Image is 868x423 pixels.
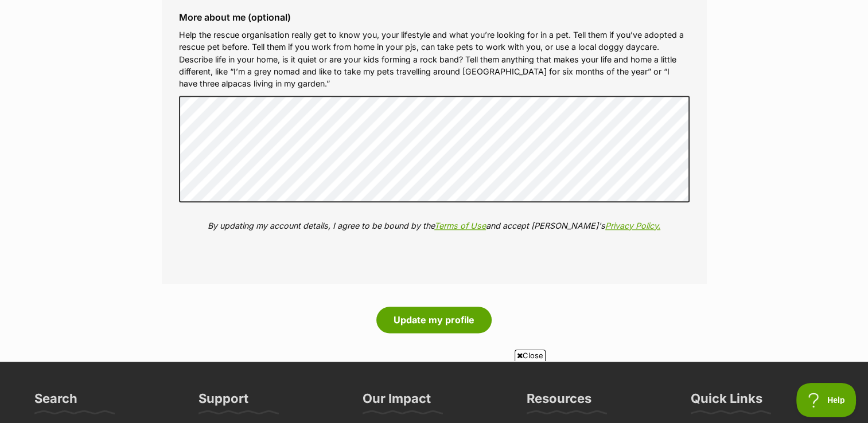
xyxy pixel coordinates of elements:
[34,390,77,413] h3: Search
[376,307,492,333] button: Update my profile
[515,350,546,361] span: Close
[605,221,660,230] a: Privacy Policy.
[796,383,857,417] iframe: Help Scout Beacon - Open
[179,12,690,22] label: More about me (optional)
[179,29,690,90] p: Help the rescue organisation really get to know you, your lifestyle and what you’re looking for i...
[179,220,690,232] p: By updating my account details, I agree to be bound by the and accept [PERSON_NAME]'s
[691,390,762,413] h3: Quick Links
[434,221,486,230] a: Terms of Use
[156,366,713,417] iframe: Advertisement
